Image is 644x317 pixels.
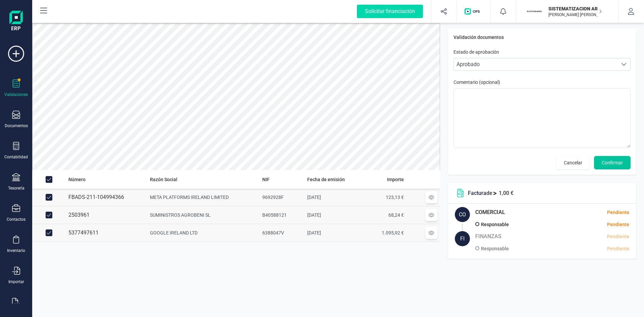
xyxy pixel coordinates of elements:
[564,159,582,166] span: Cancelar
[554,221,629,228] div: Pendiente
[554,245,629,252] div: Pendiente
[468,189,514,197] p: de 1,00 €
[362,189,407,206] td: 123,13 €
[46,229,52,236] div: Row Unselected 94fd608b-27fe-4de2-bee9-16c77e40614c
[66,189,147,206] td: FBADS-211-104994366
[602,159,623,166] span: Confirmar
[527,4,542,19] img: SI
[362,224,407,242] td: 1.095,92 €
[607,233,629,240] div: Pendiente
[305,206,362,224] td: [DATE]
[468,190,486,196] span: Factura
[7,217,25,222] div: Contactos
[387,176,404,183] span: Importe
[66,224,147,242] td: 5377497611
[8,279,24,284] div: Importar
[46,212,52,218] div: Row Unselected a26c5b47-d6f6-4d9b-ac31-29d750343dd8
[349,1,431,22] button: Solicitar financiación
[453,49,499,55] label: Estado de aprobación
[465,8,482,15] img: Logo de OPS
[453,79,631,86] label: Comentario (opcional)
[68,176,86,183] span: Número
[362,206,407,224] td: 68,24 €
[305,189,362,206] td: [DATE]
[260,206,305,224] td: B40588121
[7,248,25,253] div: Inventario
[262,176,270,183] span: NIF
[481,220,509,228] p: Responsable
[307,176,345,183] span: Fecha de emisión
[66,206,147,224] td: 2503961
[481,245,509,253] p: Responsable
[607,209,629,216] div: Pendiente
[150,176,177,183] span: Razón Social
[455,207,470,222] div: CO
[454,58,618,70] span: Aprobado
[524,1,610,22] button: SISISTEMATIZACION ARQUITECTONICA EN REFORMAS SL[PERSON_NAME] [PERSON_NAME]
[46,176,52,183] div: All items selected
[548,5,602,12] p: SISTEMATIZACION ARQUITECTONICA EN REFORMAS SL
[475,231,501,242] h5: FINANZAS
[9,11,23,32] img: Logo Finanedi
[4,154,28,160] div: Contabilidad
[357,5,423,18] div: Solicitar financiación
[147,189,260,206] td: META PLATFORMS IRELAND LIMITED
[475,207,505,218] h5: COMERCIAL
[455,231,470,246] div: FI
[147,206,260,224] td: SUMINISTROS AGROBENI SL
[453,34,631,41] h6: Validación documentos
[556,156,590,169] button: Cancelar
[8,186,24,191] div: Tesorería
[594,156,631,169] button: Confirmar
[5,123,28,128] div: Documentos
[4,92,28,97] div: Validaciones
[147,224,260,242] td: GOOGLE IRELAND LTD
[46,194,52,201] div: Row Unselected 7209c8f7-e1eb-4781-ba94-fed477bd9aeb
[260,224,305,242] td: 6388047V
[260,189,305,206] td: 9692928F
[548,12,602,17] p: [PERSON_NAME] [PERSON_NAME]
[461,1,486,22] button: Logo de OPS
[305,224,362,242] td: [DATE]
